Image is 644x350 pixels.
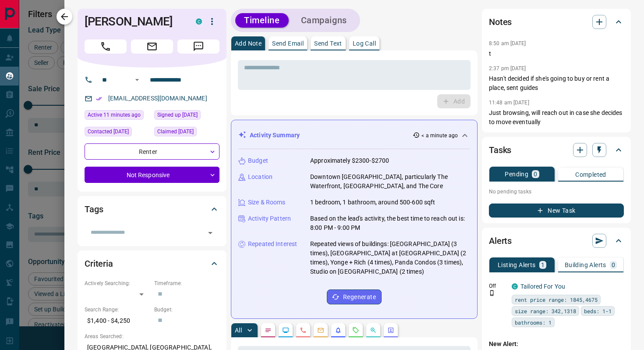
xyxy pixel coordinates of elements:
[157,127,194,136] span: Claimed [DATE]
[204,227,216,239] button: Open
[512,283,518,289] div: condos.ca
[85,253,219,274] div: Criteria
[85,167,219,183] div: Not Responsive
[489,108,624,127] p: Just browsing, will reach out in case she decides to move eventually
[154,279,219,287] p: Timeframe:
[575,171,606,178] p: Completed
[612,262,615,268] p: 0
[310,239,470,276] p: Repeated views of buildings: [GEOGRAPHIC_DATA] (3 times), [GEOGRAPHIC_DATA] at [GEOGRAPHIC_DATA] ...
[132,75,142,85] button: Open
[248,156,268,165] p: Budget
[235,13,289,28] button: Timeline
[489,143,511,157] h2: Tasks
[515,295,598,304] span: rent price range: 1845,4675
[154,127,219,139] div: Fri Jan 10 2025
[85,279,150,287] p: Actively Searching:
[157,111,198,119] span: Signed up [DATE]
[85,143,219,160] div: Renter
[370,327,377,334] svg: Opportunities
[353,40,376,46] p: Log Call
[489,11,624,32] div: Notes
[565,262,606,268] p: Building Alerts
[541,262,545,268] p: 1
[421,132,458,139] p: < a minute ago
[248,214,291,223] p: Activity Pattern
[505,171,528,177] p: Pending
[248,198,286,207] p: Size & Rooms
[265,327,272,334] svg: Notes
[515,318,552,327] span: bathrooms: 1
[489,339,624,349] p: New Alert:
[310,214,470,232] p: Based on the lead's activity, the best time to reach out is: 8:00 PM - 9:00 PM
[314,40,342,46] p: Send Text
[310,172,470,191] p: Downtown [GEOGRAPHIC_DATA], particularly The Waterfront, [GEOGRAPHIC_DATA], and The Core
[85,332,219,340] p: Areas Searched:
[584,307,612,315] span: beds: 1-1
[327,289,382,304] button: Regenerate
[235,327,242,333] p: All
[85,306,150,314] p: Search Range:
[352,327,359,334] svg: Requests
[489,74,624,93] p: Hasn't decided if she's going to buy or rent a place, sent guides
[489,185,624,198] p: No pending tasks
[108,95,207,102] a: [EMAIL_ADDRESS][DOMAIN_NAME]
[248,239,297,249] p: Repeated Interest
[489,139,624,161] div: Tasks
[489,49,624,58] p: t
[310,156,389,165] p: Approximately $2300-$2700
[310,198,435,207] p: 1 bedroom, 1 bathroom, around 500-600 sqft
[85,202,103,216] h2: Tags
[282,327,289,334] svg: Lead Browsing Activity
[85,199,219,220] div: Tags
[489,282,506,290] p: Off
[196,18,202,25] div: condos.ca
[88,127,129,136] span: Contacted [DATE]
[292,13,356,28] button: Campaigns
[335,327,342,334] svg: Listing Alerts
[235,40,262,46] p: Add Note
[248,172,272,182] p: Location
[489,65,526,71] p: 2:37 pm [DATE]
[300,327,307,334] svg: Calls
[520,283,565,290] a: Tailored For You
[489,100,529,106] p: 11:48 am [DATE]
[85,39,127,54] span: Call
[489,204,624,218] button: New Task
[489,290,495,296] svg: Push Notification Only
[85,314,150,328] p: $1,400 - $4,250
[489,230,624,251] div: Alerts
[154,306,219,314] p: Budget:
[85,257,113,271] h2: Criteria
[515,307,576,315] span: size range: 342,1318
[250,131,300,140] p: Activity Summary
[85,127,150,139] div: Wed Aug 27 2025
[317,327,324,334] svg: Emails
[489,234,512,248] h2: Alerts
[85,14,183,29] h1: [PERSON_NAME]
[88,111,141,119] span: Active 11 minutes ago
[85,110,150,122] div: Tue Sep 16 2025
[534,171,537,177] p: 0
[96,96,102,102] svg: Email Verified
[489,15,512,29] h2: Notes
[498,262,536,268] p: Listing Alerts
[272,40,304,46] p: Send Email
[131,39,173,54] span: Email
[154,110,219,122] div: Tue Dec 22 2020
[177,39,219,54] span: Message
[238,127,470,143] div: Activity Summary< a minute ago
[489,40,526,46] p: 8:50 am [DATE]
[387,327,394,334] svg: Agent Actions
